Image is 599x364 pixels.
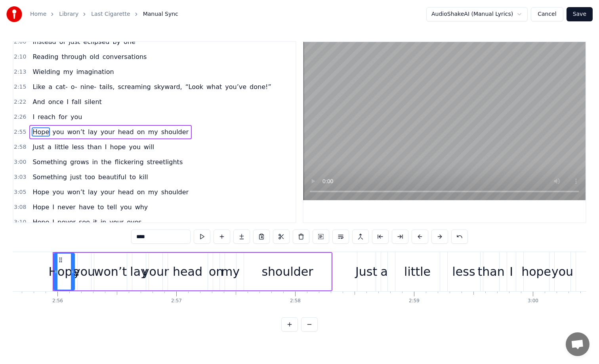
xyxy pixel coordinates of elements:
[100,218,107,227] span: in
[84,97,102,106] span: silent
[48,263,79,281] div: Hope
[117,188,135,197] span: head
[14,158,26,166] span: 3:00
[173,263,202,281] div: head
[87,127,98,136] span: lay
[14,38,26,46] span: 2:06
[409,298,420,304] div: 2:59
[142,263,169,281] div: your
[32,127,50,136] span: Hope
[87,188,98,197] span: lay
[380,263,387,281] div: a
[48,97,65,106] span: once
[129,173,137,182] span: to
[32,218,50,227] span: Hope
[32,37,57,46] span: Instead
[14,83,26,91] span: 2:15
[14,188,26,196] span: 3:05
[71,142,85,152] span: less
[32,97,46,106] span: And
[143,10,178,18] span: Manual Sync
[14,98,26,106] span: 2:22
[69,173,82,182] span: just
[76,67,115,76] span: imagination
[136,188,146,197] span: on
[209,263,223,281] div: on
[109,142,127,152] span: hope
[138,173,149,182] span: kill
[97,203,105,212] span: to
[206,82,223,91] span: what
[52,218,55,227] span: I
[123,37,136,46] span: one
[14,113,26,121] span: 2:26
[104,142,108,152] span: I
[57,203,76,212] span: never
[14,218,26,226] span: 3:10
[78,203,95,212] span: have
[32,157,68,167] span: Something
[567,7,593,21] button: Save
[61,52,87,61] span: through
[221,263,240,281] div: my
[30,10,178,18] nav: breadcrumb
[147,127,159,136] span: my
[14,68,26,76] span: 2:13
[100,188,116,197] span: your
[160,127,189,136] span: shoulder
[78,218,91,227] span: see
[37,112,56,121] span: reach
[249,82,272,91] span: done!”
[67,127,86,136] span: won’t
[185,82,204,91] span: “Look
[128,142,141,152] span: you
[97,173,127,182] span: beautiful
[147,188,159,197] span: my
[117,82,151,91] span: screaming
[261,263,313,281] div: shoulder
[14,53,26,61] span: 2:10
[14,173,26,181] span: 3:03
[126,218,143,227] span: eyes
[100,127,116,136] span: your
[52,203,55,212] span: I
[48,82,53,91] span: a
[70,82,78,91] span: o-
[32,52,59,61] span: Reading
[566,332,589,356] div: Open chat
[134,203,149,212] span: why
[521,263,551,281] div: hope
[32,203,50,212] span: Hope
[143,142,155,152] span: will
[146,157,184,167] span: streetlights
[52,188,65,197] span: you
[89,52,100,61] span: old
[55,82,69,91] span: cat-
[102,52,148,61] span: conversations
[153,82,183,91] span: skyward,
[528,298,538,304] div: 3:00
[531,7,563,21] button: Cancel
[14,203,26,211] span: 3:08
[509,263,513,281] div: I
[114,157,144,167] span: flickering
[69,157,90,167] span: grows
[59,10,78,18] a: Library
[32,142,45,152] span: Just
[66,97,69,106] span: I
[290,298,301,304] div: 2:58
[14,143,26,151] span: 2:58
[119,203,132,212] span: you
[171,298,182,304] div: 2:57
[160,188,189,197] span: shoulder
[86,142,102,152] span: than
[58,112,68,121] span: for
[224,82,247,91] span: you’ve
[80,82,97,91] span: nine-
[63,67,74,76] span: my
[47,142,52,152] span: a
[100,157,112,167] span: the
[551,263,573,281] div: you
[82,37,110,46] span: eclipsed
[57,218,76,227] span: never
